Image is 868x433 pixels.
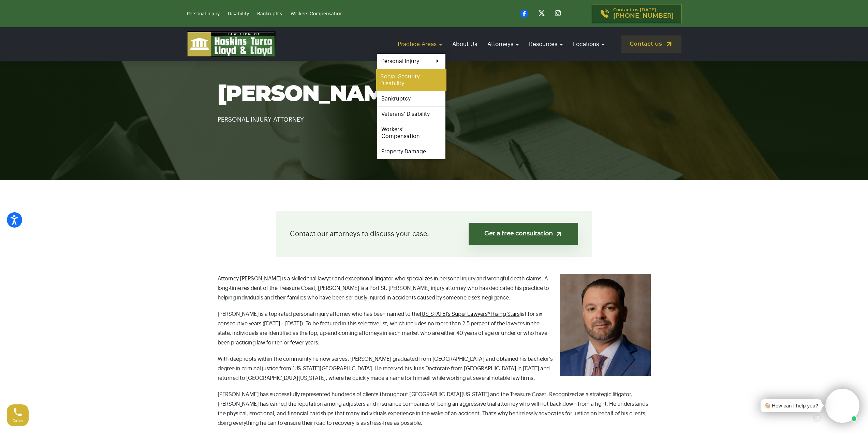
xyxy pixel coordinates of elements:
[764,402,818,410] div: 👋🏼 How can I help you?
[613,8,674,19] p: Contact us [DATE]
[449,34,481,54] a: About Us
[218,354,651,383] p: With deep roots within the community he now serves, [PERSON_NAME] graduated from [GEOGRAPHIC_DATA...
[420,311,520,317] a: [US_STATE]’s Super Lawyers® Rising Stars
[218,309,651,347] p: [PERSON_NAME] is a top-rated personal injury attorney who has been named to the list for six cons...
[276,211,592,257] div: Contact our attorneys to discuss your case.
[394,34,445,54] a: Practice Areas
[187,31,276,57] img: logo
[484,34,522,54] a: Attorneys
[377,91,445,106] a: Bankruptcy
[218,117,304,123] span: PERSONAL INJURY ATTORNEY
[560,274,651,376] img: Attorney Josh Heller
[377,122,445,144] a: Workers’ Compensation
[526,34,566,54] a: Resources
[228,12,249,16] a: Disability
[377,54,445,69] a: Personal Injury
[570,34,608,54] a: Locations
[187,12,220,16] a: Personal Injury
[592,4,681,23] a: Contact us [DATE][PHONE_NUMBER]
[621,35,681,53] a: Contact us
[218,82,651,106] h1: [PERSON_NAME]
[377,107,445,122] a: Veterans’ Disability
[469,223,578,245] a: Get a free consultation
[377,144,445,159] a: Property Damage
[218,274,651,303] p: Attorney [PERSON_NAME] is a skilled trial lawyer and exceptional litigator who specializes in per...
[257,12,282,16] a: Bankruptcy
[291,12,342,16] a: Workers Compensation
[555,230,562,237] img: arrow-up-right-light.svg
[218,390,651,428] p: [PERSON_NAME] has successfully represented hundreds of clients throughout [GEOGRAPHIC_DATA][US_ST...
[810,411,824,425] a: Open chat
[376,69,446,91] a: Social Security Disability
[13,419,23,423] span: Call us
[613,13,674,19] span: [PHONE_NUMBER]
